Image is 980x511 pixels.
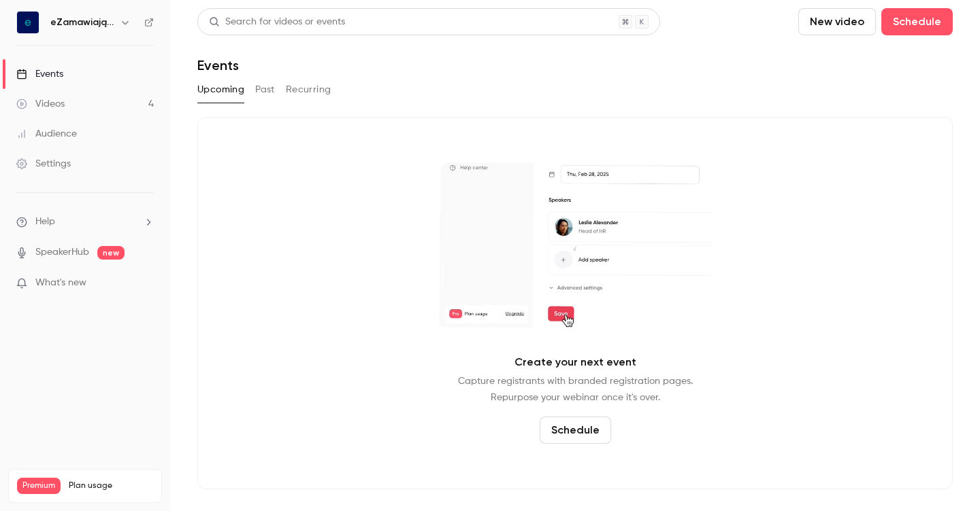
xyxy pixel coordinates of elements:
[881,8,953,35] button: Schedule
[16,97,65,111] div: Videos
[35,215,55,229] span: Help
[197,57,239,73] h1: Events
[35,245,89,260] a: SpeakerHub
[97,246,125,260] span: new
[50,16,114,29] h6: eZamawiający
[16,215,154,229] li: help-dropdown-opener
[514,354,636,370] p: Create your next event
[16,157,71,171] div: Settings
[197,79,244,101] button: Upcoming
[798,8,876,35] button: New video
[35,276,86,290] span: What's new
[209,15,345,29] div: Search for videos or events
[286,79,331,101] button: Recurring
[17,12,39,33] img: eZamawiający
[69,480,153,491] span: Plan usage
[255,79,275,101] button: Past
[137,277,154,289] iframe: Noticeable Trigger
[17,478,61,494] span: Premium
[16,67,63,81] div: Events
[458,373,693,406] p: Capture registrants with branded registration pages. Repurpose your webinar once it's over.
[16,127,77,141] div: Audience
[540,417,611,444] button: Schedule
